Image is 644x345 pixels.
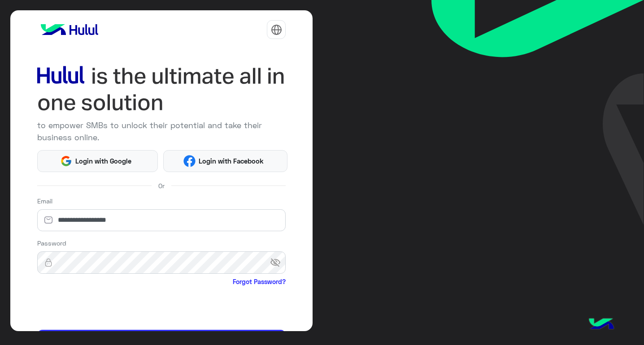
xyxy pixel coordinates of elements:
[586,309,617,341] img: hulul-logo.png
[37,196,52,206] label: Email
[270,254,286,271] span: visibility_off
[271,24,282,35] img: tab
[37,119,286,143] p: to empower SMBs to unlock their potential and take their business online.
[37,258,60,267] img: lock
[196,156,267,166] span: Login with Facebook
[60,155,72,167] img: Google
[183,155,195,167] img: Facebook
[37,150,158,172] button: Login with Google
[163,150,287,172] button: Login with Facebook
[37,238,66,248] label: Password
[37,21,102,39] img: logo
[37,63,286,116] img: hululLoginTitle_EN.svg
[158,181,165,190] span: Or
[72,156,135,166] span: Login with Google
[233,277,286,286] a: Forgot Password?
[37,288,174,323] iframe: reCAPTCHA
[37,216,60,224] img: email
